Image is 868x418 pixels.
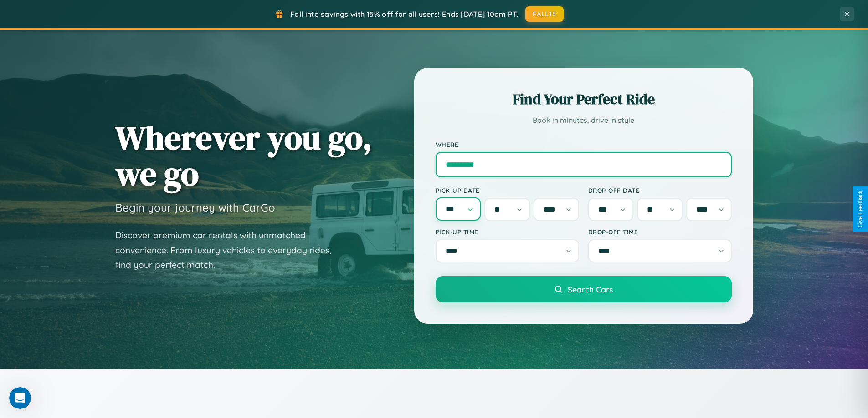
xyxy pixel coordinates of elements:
[436,89,732,109] h2: Find Your Perfect Ride
[115,120,372,191] h1: Wherever you go, we go
[568,284,613,294] span: Search Cars
[290,10,519,19] span: Fall into savings with 15% off for all users! Ends [DATE] 10am PT.
[857,191,863,227] div: Give Feedback
[588,186,732,194] label: Drop-off Date
[436,186,579,194] label: Pick-up Date
[115,201,275,214] h3: Begin your journey with CarGo
[588,228,732,236] label: Drop-off Time
[436,228,579,236] label: Pick-up Time
[9,387,31,409] iframe: Intercom live chat
[436,141,732,148] label: Where
[436,114,732,127] p: Book in minutes, drive in style
[436,276,732,302] button: Search Cars
[525,6,564,22] button: FALL15
[115,228,343,272] p: Discover premium car rentals with unmatched convenience. From luxury vehicles to everyday rides, ...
